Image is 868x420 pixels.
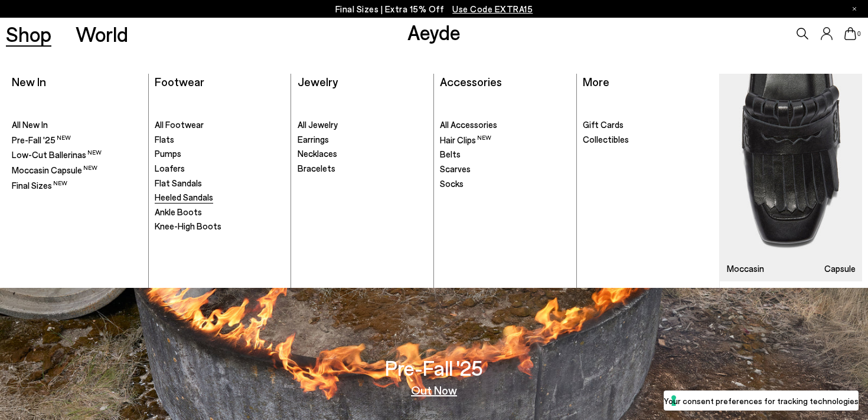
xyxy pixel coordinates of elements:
span: Low-Cut Ballerinas [12,149,102,160]
span: Gift Cards [583,119,624,130]
img: Mobile_e6eede4d-78b8-4bd1-ae2a-4197e375e133_900x.jpg [720,74,862,282]
span: Final Sizes [12,180,67,191]
a: All New In [12,119,142,131]
span: Pre-Fall '25 [12,134,71,145]
a: Out Now [411,384,457,396]
span: Navigate to /collections/ss25-final-sizes [452,4,533,14]
span: Earrings [298,134,329,145]
a: New In [12,74,46,88]
h3: Moccasin [727,264,764,273]
a: Belts [440,149,570,160]
h3: Capsule [824,264,856,273]
p: Final Sizes | Extra 15% Off [335,2,533,17]
span: Flat Sandals [155,178,202,188]
a: Gift Cards [583,119,713,131]
a: Pre-Fall '25 [12,134,142,146]
span: Bracelets [298,163,335,173]
span: All Jewelry [298,119,338,130]
span: Socks [440,178,464,189]
a: Moccasin Capsule [12,164,142,176]
a: All Jewelry [298,119,428,131]
span: Loafers [155,163,185,173]
span: Collectibles [583,134,629,145]
a: Scarves [440,163,570,175]
span: 0 [856,31,862,37]
a: Bracelets [298,163,428,175]
a: Shop [6,24,51,44]
button: Your consent preferences for tracking technologies [664,391,859,411]
span: Flats [155,134,174,145]
a: Final Sizes [12,179,142,192]
a: Knee-High Boots [155,221,285,232]
a: Ankle Boots [155,206,285,218]
span: Scarves [440,163,471,174]
a: Moccasin Capsule [720,74,862,282]
a: Flat Sandals [155,178,285,189]
a: Earrings [298,134,428,146]
a: Flats [155,134,285,146]
span: All Footwear [155,119,204,130]
a: Aeyde [407,19,461,44]
span: Ankle Boots [155,206,202,217]
span: Knee-High Boots [155,221,221,231]
span: All New In [12,119,48,130]
span: Necklaces [298,148,337,159]
a: Socks [440,178,570,190]
a: Jewelry [298,74,338,88]
a: Hair Clips [440,134,570,146]
a: Loafers [155,163,285,175]
h3: Pre-Fall '25 [385,357,483,378]
label: Your consent preferences for tracking technologies [664,395,859,407]
a: Collectibles [583,134,713,146]
span: Heeled Sandals [155,192,213,202]
span: Hair Clips [440,134,491,145]
span: Belts [440,149,461,159]
a: Accessories [440,74,502,88]
a: World [76,24,128,44]
span: Pumps [155,148,181,159]
a: All Accessories [440,119,570,131]
a: Low-Cut Ballerinas [12,149,142,161]
span: All Accessories [440,119,497,130]
a: All Footwear [155,119,285,131]
a: Pumps [155,148,285,160]
a: 0 [844,27,856,40]
a: Footwear [155,74,204,88]
span: Moccasin Capsule [12,165,97,175]
a: Necklaces [298,148,428,160]
a: More [583,74,609,88]
a: Heeled Sandals [155,192,285,204]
